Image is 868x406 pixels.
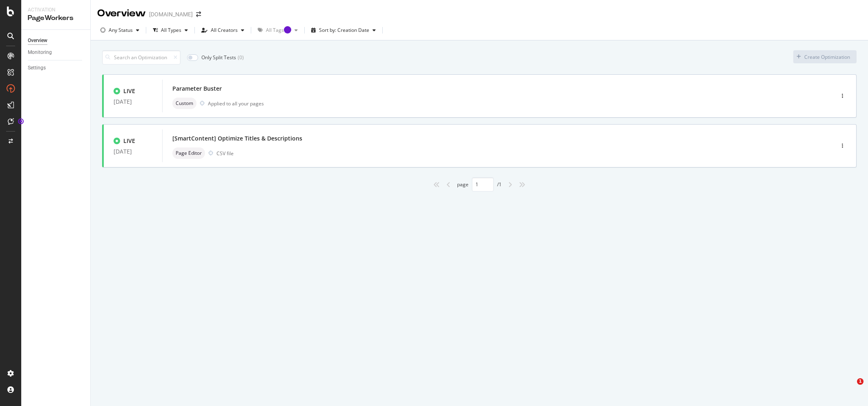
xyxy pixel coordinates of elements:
[28,36,85,45] a: Overview
[284,26,291,33] div: Tooltip anchor
[430,178,443,191] div: angles-left
[28,64,85,72] a: Settings
[28,36,47,45] div: Overview
[443,178,454,191] div: angle-left
[857,378,864,385] span: 1
[172,147,205,159] div: neutral label
[109,28,133,33] div: Any Status
[102,50,181,65] input: Search an Optimization
[28,48,52,57] div: Monitoring
[150,24,191,37] button: All Types
[97,7,146,20] div: Overview
[216,150,234,157] div: CSV file
[172,134,302,143] div: [SmartContent] Optimize Titles & Descriptions
[28,7,84,13] div: Activation
[172,98,196,109] div: neutral label
[149,10,193,18] div: [DOMAIN_NAME]
[515,178,529,191] div: angles-right
[28,13,84,23] div: PageWorkers
[123,137,135,145] div: LIVE
[161,28,181,33] div: All Types
[17,118,25,125] div: Tooltip anchor
[319,28,369,33] div: Sort by: Creation Date
[793,50,857,63] button: Create Optimization
[176,101,193,106] span: Custom
[201,54,236,61] div: Only Split Tests
[28,48,85,57] a: Monitoring
[97,24,143,37] button: Any Status
[208,100,264,107] div: Applied to all your pages
[211,28,238,33] div: All Creators
[172,85,222,93] div: Parameter Buster
[457,177,502,192] div: page / 1
[196,11,201,17] div: arrow-right-arrow-left
[308,24,379,37] button: Sort by: Creation Date
[176,151,202,156] span: Page Editor
[114,98,152,105] div: [DATE]
[123,87,135,95] div: LIVE
[254,24,301,37] button: All TagsTooltip anchor
[114,148,152,155] div: [DATE]
[804,54,850,60] div: Create Optimization
[505,178,515,191] div: angle-right
[198,24,248,37] button: All Creators
[28,64,46,72] div: Settings
[266,28,291,33] div: All Tags
[238,54,244,61] div: ( 0 )
[840,378,860,398] iframe: Intercom live chat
